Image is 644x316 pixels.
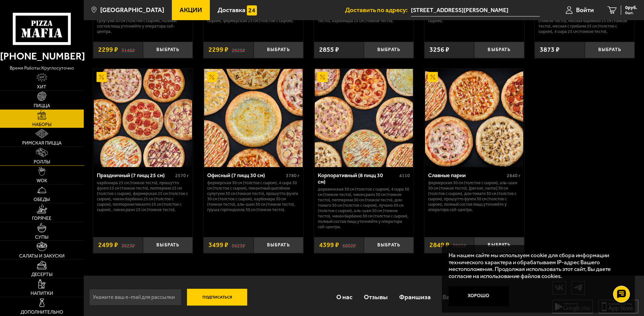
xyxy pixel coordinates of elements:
[35,235,48,240] span: Супы
[31,291,53,296] span: Напитки
[93,69,193,167] a: АкционныйПраздничный (7 пицц 25 см)
[97,180,189,212] p: Карбонара 25 см (тонкое тесто), Прошутто Фунги 25 см (тонкое тесто), Пепперони 25 см (толстое с с...
[21,310,63,315] span: Дополнительно
[34,160,50,164] span: Роллы
[319,242,339,248] span: 4399 ₽
[449,286,509,306] button: Хорошо
[232,242,245,248] s: 5623 ₽
[121,242,135,248] s: 3823 ₽
[318,187,410,230] p: Деревенская 30 см (толстое с сыром), 4 сыра 30 см (тонкое тесто), Чикен Ранч 30 см (тонкое тесто)...
[358,286,393,308] a: Отзывы
[254,237,303,253] button: Выбрать
[34,197,50,202] span: Обеды
[474,237,524,253] button: Выбрать
[254,42,303,58] button: Выбрать
[37,179,47,183] span: WOK
[247,5,257,15] img: 15daf4d41897b9f0e9f617042186c801.svg
[399,173,410,179] span: 4110
[317,72,328,82] img: Акционный
[576,7,594,13] span: Войти
[32,216,51,221] span: Горячее
[449,252,624,280] p: На нашем сайте мы используем cookie для сбора информации технического характера и обрабатываем IP...
[143,42,193,58] button: Выбрать
[32,122,51,127] span: Наборы
[203,69,303,167] a: АкционныйОфисный (7 пицц 30 см)
[585,42,635,58] button: Выбрать
[100,7,164,13] span: [GEOGRAPHIC_DATA]
[453,242,466,248] s: 3985 ₽
[330,286,358,308] a: О нас
[429,46,449,53] span: 3256 ₽
[121,46,135,53] s: 3146 ₽
[540,46,560,53] span: 3873 ₽
[34,104,50,108] span: Пицца
[411,4,540,16] span: Россия, Санкт-Петербург, улица Маршала Тухачевского, 37
[207,172,284,179] div: Офисный (7 пицц 30 см)
[22,141,62,146] span: Римская пицца
[428,180,521,212] p: Фермерская 30 см (толстое с сыром), Аль-Шам 30 см (тонкое тесто), [PERSON_NAME] 30 см (толстое с ...
[424,69,524,167] a: АкционныйСлавные парни
[319,46,339,53] span: 2855 ₽
[474,42,524,58] button: Выбрать
[97,172,174,179] div: Праздничный (7 пицц 25 см)
[428,172,505,179] div: Славные парни
[98,46,118,53] span: 2299 ₽
[143,237,193,253] button: Выбрать
[180,7,202,13] span: Акции
[204,69,302,167] img: Офисный (7 пицц 30 см)
[364,237,414,253] button: Выбрать
[314,69,414,167] a: АкционныйКорпоративный (8 пицц 30 см)
[429,242,449,248] span: 2849 ₽
[507,173,521,179] span: 2840 г
[625,11,637,15] span: 0 шт.
[342,242,356,248] s: 6602 ₽
[175,173,189,179] span: 2570 г
[19,254,65,259] span: Салаты и закуски
[232,46,245,53] s: 2825 ₽
[98,242,118,248] span: 2499 ₽
[207,72,217,82] img: Акционный
[428,72,438,82] img: Акционный
[364,42,414,58] button: Выбрать
[218,7,245,13] span: Доставка
[625,5,637,10] span: 0 руб.
[437,286,476,308] a: Вакансии
[94,69,192,167] img: Праздничный (7 пицц 25 см)
[31,272,52,277] span: Десерты
[209,46,228,53] span: 2299 ₽
[315,69,413,167] img: Корпоративный (8 пицц 30 см)
[318,172,398,185] div: Корпоративный (8 пицц 30 см)
[286,173,300,179] span: 3780 г
[97,72,107,82] img: Акционный
[425,69,523,167] img: Славные парни
[207,180,300,212] p: Фермерская 30 см (толстое с сыром), 4 сыра 30 см (толстое с сыром), Пикантный цыплёнок сулугуни 3...
[411,4,540,16] input: Ваш адрес доставки
[37,85,46,89] span: Хит
[89,289,182,306] input: Укажите ваш e-mail для рассылки
[345,7,411,13] span: Доставить по адресу:
[209,242,228,248] span: 3499 ₽
[187,289,248,306] button: Подписаться
[393,286,437,308] a: Франшиза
